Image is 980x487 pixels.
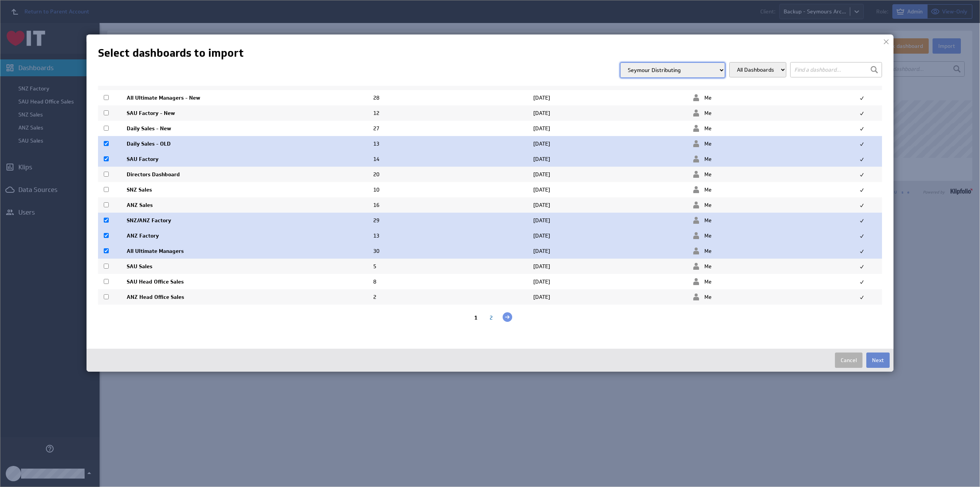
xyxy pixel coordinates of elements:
[533,232,550,239] span: Nov 12, 2020 9:24 AM
[367,151,528,167] td: 14
[866,353,890,368] button: Next
[533,278,550,285] span: Oct 19, 2020 2:04 AM
[367,259,528,274] td: 5
[121,213,367,228] td: SNZ/ANZ Factory
[367,136,528,151] td: 13
[693,171,712,178] span: Me
[533,263,550,270] span: Oct 21, 2020 2:45 AM
[693,294,712,300] span: Me
[367,243,528,259] td: 30
[121,228,367,243] td: ANZ Factory
[693,232,712,239] span: Me
[693,202,712,208] span: Me
[367,105,528,121] td: 12
[533,94,550,101] span: Aug 18, 2025 9:21 PM
[367,289,528,305] td: 2
[533,248,550,254] span: Oct 21, 2020 5:01 AM
[533,186,550,193] span: Oct 27, 2022 10:51 PM
[121,259,367,274] td: SAU Sales
[693,278,712,285] span: Me
[483,314,499,321] div: 2
[533,125,550,132] span: Aug 6, 2025 12:19 AM
[835,353,862,368] button: Cancel
[693,186,712,193] span: Me
[367,182,528,197] td: 10
[367,274,528,289] td: 8
[533,156,550,162] span: May 23, 2023 12:09 PM
[790,62,882,77] input: Find a dashboard...
[367,121,528,136] td: 27
[98,46,882,60] h1: Select dashboards to import
[693,217,712,224] span: Me
[121,274,367,289] td: SAU Head Office Sales
[121,243,367,259] td: All Ultimate Managers
[693,110,712,116] span: Me
[121,121,367,136] td: Daily Sales - New
[693,156,712,162] span: Me
[533,294,550,300] span: Oct 18, 2020 5:50 PM
[121,167,367,182] td: Directors Dashboard
[693,248,712,254] span: Me
[468,314,483,321] div: 1
[367,228,528,243] td: 13
[533,140,550,147] span: Jul 9, 2024 3:25 PM
[121,289,367,305] td: ANZ Head Office Sales
[367,167,528,182] td: 20
[533,110,550,116] span: Aug 16, 2025 12:46 AM
[693,94,712,101] span: Me
[693,125,712,132] span: Me
[533,171,550,178] span: Feb 12, 2023 10:50 PM
[367,197,528,213] td: 16
[533,217,550,224] span: Jun 18, 2022 12:45 AM
[693,140,712,147] span: Me
[533,202,550,208] span: Oct 27, 2022 10:45 PM
[367,213,528,228] td: 29
[121,197,367,213] td: ANZ Sales
[121,136,367,151] td: Daily Sales - OLD
[121,182,367,197] td: SNZ Sales
[121,90,367,105] td: All Ultimate Managers - New
[693,263,712,270] span: Me
[121,151,367,167] td: SAU Factory
[367,90,528,105] td: 28
[121,105,367,121] td: SAU Factory - New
